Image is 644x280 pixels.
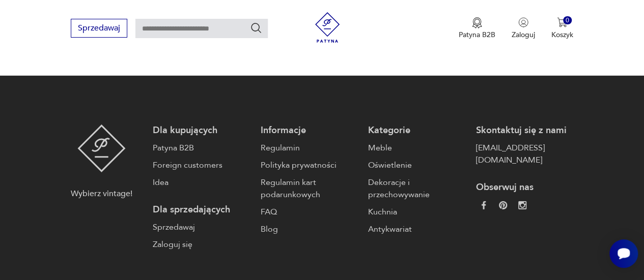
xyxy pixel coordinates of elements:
[153,176,250,189] a: Idea
[368,159,465,171] a: Oświetlenie
[261,159,358,171] a: Polityka prywatności
[153,159,250,171] a: Foreign customers
[153,125,250,137] p: Dla kupujących
[472,17,482,28] img: Ikona medalu
[261,176,358,201] a: Regulamin kart podarunkowych
[368,206,465,218] a: Kuchnia
[368,142,465,154] a: Meble
[368,176,465,201] a: Dekoracje i przechowywanie
[261,125,358,137] p: Informacje
[557,17,567,27] img: Ikona koszyka
[563,16,572,25] div: 0
[475,125,573,137] p: Skontaktuj się z nami
[71,188,132,200] p: Wybierz vintage!
[153,221,250,233] a: Sprzedawaj
[475,181,573,194] p: Obserwuj nas
[261,142,358,154] a: Regulamin
[518,17,528,27] img: Ikonka użytkownika
[77,125,126,172] img: Patyna - sklep z meblami i dekoracjami vintage
[475,142,573,166] a: [EMAIL_ADDRESS][DOMAIN_NAME]
[459,17,495,40] button: Patyna B2B
[368,223,465,235] a: Antykwariat
[459,17,495,40] a: Ikona medaluPatyna B2B
[71,19,127,38] button: Sprzedawaj
[609,239,638,268] iframe: Smartsupp widget button
[499,201,507,209] img: 37d27d81a828e637adc9f9cb2e3d3a8a.webp
[261,223,358,235] a: Blog
[518,201,526,209] img: c2fd9cf7f39615d9d6839a72ae8e59e5.webp
[459,30,495,40] p: Patyna B2B
[512,30,535,40] p: Zaloguj
[512,17,535,40] button: Zaloguj
[368,125,465,137] p: Kategorie
[250,22,262,34] button: Szukaj
[480,201,488,209] img: da9060093f698e4c3cedc1453eec5031.webp
[551,30,573,40] p: Koszyk
[261,206,358,218] a: FAQ
[71,25,127,33] a: Sprzedawaj
[153,142,250,154] a: Patyna B2B
[153,204,250,216] p: Dla sprzedających
[551,17,573,40] button: 0Koszyk
[153,238,250,251] a: Zaloguj się
[312,12,343,43] img: Patyna - sklep z meblami i dekoracjami vintage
